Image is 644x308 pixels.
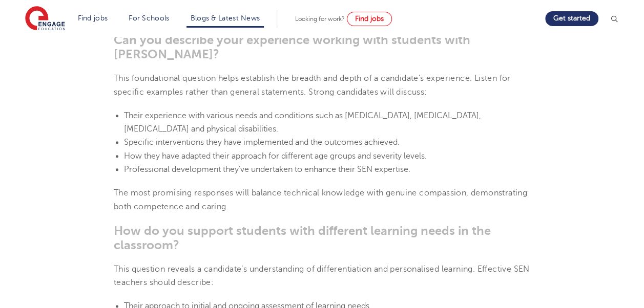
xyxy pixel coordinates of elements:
[114,188,527,211] span: The most promising responses will balance technical knowledge with genuine compassion, demonstrat...
[114,265,530,287] span: This question reveals a candidate’s understanding of differentiation and personalised learning. E...
[25,6,65,32] img: Engage Education
[124,151,427,161] span: How they have adapted their approach for different age groups and severity levels.
[347,12,392,26] a: Find jobs
[114,33,470,61] span: Can you describe your experience working with students with [PERSON_NAME]?
[114,74,511,96] span: This foundational question helps establish the breadth and depth of a candidate’s experience. Lis...
[545,11,598,26] a: Get started
[124,111,481,134] span: Their experience with various needs and conditions such as [MEDICAL_DATA], [MEDICAL_DATA], [MEDIC...
[78,14,108,22] a: Find jobs
[124,165,410,174] span: Professional development they’ve undertaken to enhance their SEN expertise.
[295,15,345,23] span: Looking for work?
[124,138,400,147] span: Specific interventions they have implemented and the outcomes achieved.
[355,15,384,23] span: Find jobs
[191,14,260,22] a: Blogs & Latest News
[129,14,169,22] a: For Schools
[114,224,491,252] span: How do you support students with different learning needs in the classroom?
